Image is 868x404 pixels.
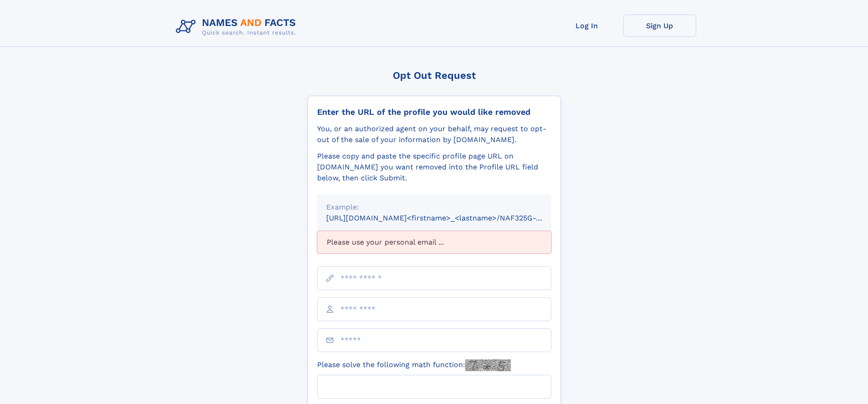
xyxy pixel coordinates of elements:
div: Please copy and paste the specific profile page URL on [DOMAIN_NAME] you want removed into the Pr... [317,151,551,184]
div: Opt Out Request [308,70,561,81]
a: Log In [550,15,623,37]
div: Please use your personal email ... [317,231,551,254]
label: Please solve the following math function: [317,359,511,371]
div: You, or an authorized agent on your behalf, may request to opt-out of the sale of your informatio... [317,123,551,145]
img: Logo Names and Facts [172,15,303,39]
a: Sign Up [623,15,696,37]
div: Enter the URL of the profile you would like removed [317,107,551,117]
small: [URL][DOMAIN_NAME]<firstname>_<lastname>/NAF325G-xxxxxxxx [326,214,569,222]
div: Example: [326,202,542,213]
